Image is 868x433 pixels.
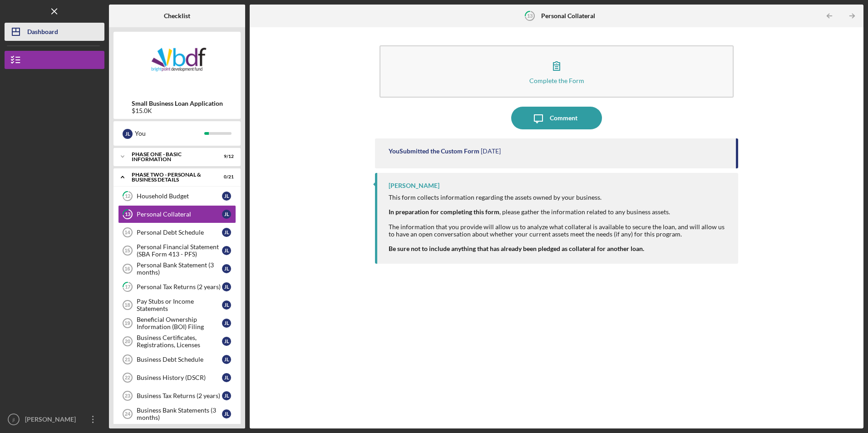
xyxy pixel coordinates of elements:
[541,12,595,20] b: Personal Collateral
[217,154,234,159] div: 9 / 12
[125,193,130,199] tspan: 12
[389,194,729,238] div: This form collects information regarding the assets owned by your business. , please gather the i...
[125,357,130,362] tspan: 21
[222,391,231,400] div: j l
[481,148,501,155] time: 2025-08-09 00:16
[118,241,236,260] a: 15Personal Financial Statement (SBA Form 413 - PFS)jl
[137,374,222,381] div: Business History (DSCR)
[118,350,236,369] a: 21Business Debt Schedulejl
[137,392,222,399] div: Business Tax Returns (2 years)
[222,300,231,310] div: j l
[137,283,222,290] div: Personal Tax Returns (2 years)
[125,411,131,417] tspan: 24
[118,223,236,241] a: 14Personal Debt Schedulejl
[118,187,236,205] a: 12Household Budgetjl
[124,230,130,235] tspan: 14
[5,410,104,428] button: jl[PERSON_NAME]
[137,298,222,312] div: Pay Stubs or Income Statements
[132,152,211,162] div: Phase One - Basic Information
[27,23,58,43] div: Dashboard
[222,192,231,201] div: j l
[380,45,733,98] button: Complete the Form
[511,107,602,129] button: Comment
[124,266,130,271] tspan: 16
[389,182,439,189] div: [PERSON_NAME]
[125,393,130,399] tspan: 23
[118,332,236,350] a: 20Business Certificates, Registrations, Licensesjl
[137,356,222,363] div: Business Debt Schedule
[164,12,190,20] b: Checklist
[137,407,222,421] div: Business Bank Statements (3 months)
[550,107,577,129] div: Comment
[137,261,222,276] div: Personal Bank Statement (3 months)
[124,320,130,326] tspan: 19
[125,375,130,380] tspan: 22
[132,100,223,107] b: Small Business Loan Application
[118,369,236,387] a: 22Business History (DSCR)jl
[389,208,499,216] strong: In preparation for completing this form
[222,373,231,382] div: j l
[222,282,231,291] div: j l
[118,387,236,405] a: 23Business Tax Returns (2 years)jl
[132,107,223,114] div: $15.0K
[389,245,644,252] strong: Be sure not to include anything that has already been pledged as collateral for another loan.
[125,339,130,344] tspan: 20
[125,284,131,290] tspan: 17
[124,248,130,253] tspan: 15
[135,126,204,141] div: You
[222,246,231,255] div: j l
[222,264,231,273] div: j l
[5,23,104,41] button: Dashboard
[123,129,133,139] div: j l
[137,211,222,218] div: Personal Collateral
[118,314,236,332] a: 19Beneficial Ownership Information (BOI) Filingjl
[118,296,236,314] a: 18Pay Stubs or Income Statementsjl
[118,278,236,296] a: 17Personal Tax Returns (2 years)jl
[527,13,532,19] tspan: 13
[132,172,211,182] div: PHASE TWO - PERSONAL & BUSINESS DETAILS
[137,334,222,349] div: Business Certificates, Registrations, Licenses
[23,410,82,431] div: [PERSON_NAME]
[217,174,234,180] div: 0 / 21
[389,148,479,155] div: You Submitted the Custom Form
[113,36,241,91] img: Product logo
[222,337,231,346] div: j l
[222,210,231,219] div: j l
[529,77,584,84] div: Complete the Form
[124,302,130,308] tspan: 18
[222,355,231,364] div: j l
[222,409,231,418] div: j l
[118,205,236,223] a: 13Personal Collateraljl
[125,212,130,217] tspan: 13
[222,228,231,237] div: j l
[118,405,236,423] a: 24Business Bank Statements (3 months)jl
[137,229,222,236] div: Personal Debt Schedule
[118,260,236,278] a: 16Personal Bank Statement (3 months)jl
[12,417,15,422] text: jl
[137,243,222,258] div: Personal Financial Statement (SBA Form 413 - PFS)
[137,192,222,200] div: Household Budget
[137,316,222,330] div: Beneficial Ownership Information (BOI) Filing
[222,319,231,328] div: j l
